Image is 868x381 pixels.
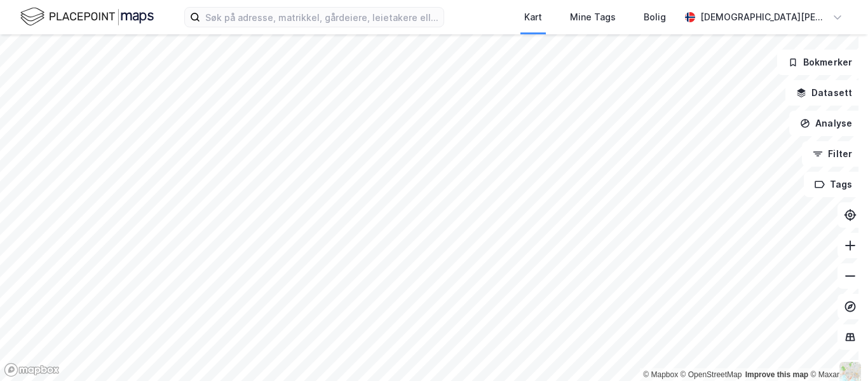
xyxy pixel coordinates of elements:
div: [DEMOGRAPHIC_DATA][PERSON_NAME] [700,10,827,25]
a: Mapbox homepage [4,363,60,377]
div: Kontrollprogram for chat [804,320,868,381]
button: Datasett [785,80,863,106]
a: OpenStreetMap [681,370,742,379]
div: Bolig [644,10,666,25]
div: Mine Tags [570,10,616,25]
button: Analyse [789,111,863,136]
iframe: Chat Widget [804,320,868,381]
input: Søk på adresse, matrikkel, gårdeiere, leietakere eller personer [200,8,444,27]
div: Kart [524,10,542,25]
img: logo.f888ab2527a4732fd821a326f86c7f29.svg [20,6,154,28]
button: Filter [802,141,863,167]
button: Tags [804,172,863,197]
button: Bokmerker [777,50,863,75]
a: Improve this map [745,370,808,379]
a: Mapbox [643,370,678,379]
